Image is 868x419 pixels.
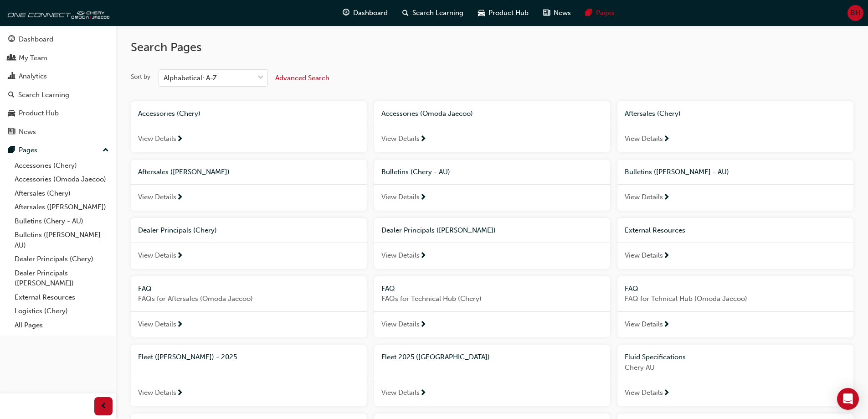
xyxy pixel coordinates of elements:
[488,8,529,18] span: Product Hub
[554,8,571,18] span: News
[851,8,860,18] span: BH
[8,109,15,118] span: car-icon
[11,266,113,290] a: Dealer Principals ([PERSON_NAME])
[381,250,420,261] span: View Details
[19,108,59,119] div: Product Hub
[596,8,615,18] span: Pages
[395,4,471,22] a: search-iconSearch Learning
[625,250,663,261] span: View Details
[138,134,176,144] span: View Details
[11,186,113,201] a: Aftersales (Chery)
[11,252,113,266] a: Dealer Principals (Chery)
[176,321,183,329] span: next-icon
[374,160,610,211] a: Bulletins (Chery - AU)View Details
[4,87,113,103] a: Search Learning
[478,7,485,19] span: car-icon
[131,40,853,55] h2: Search Pages
[11,200,113,214] a: Aftersales ([PERSON_NAME])
[4,105,113,122] a: Product Hub
[176,194,183,202] span: next-icon
[4,142,113,159] button: Pages
[19,34,53,45] div: Dashboard
[257,72,264,84] span: down-icon
[8,54,15,62] span: people-icon
[138,226,217,234] span: Dealer Principals (Chery)
[103,145,109,156] span: up-icon
[5,4,109,22] img: oneconnect
[4,29,113,142] button: DashboardMy TeamAnalyticsSearch LearningProduct HubNews
[663,194,670,202] span: next-icon
[4,68,113,85] a: Analytics
[381,388,420,398] span: View Details
[138,192,176,202] span: View Details
[4,31,113,48] a: Dashboard
[11,290,113,305] a: External Resources
[420,135,426,144] span: next-icon
[663,321,670,329] span: next-icon
[578,4,622,22] a: pages-iconPages
[625,362,846,373] span: Chery AU
[663,252,670,260] span: next-icon
[138,388,176,398] span: View Details
[8,146,15,155] span: pages-icon
[131,276,367,338] a: FAQFAQs for Aftersales (Omoda Jaecoo)View Details
[11,228,113,252] a: Bulletins ([PERSON_NAME] - AU)
[381,353,490,361] span: Fleet 2025 ([GEOGRAPHIC_DATA])
[847,5,863,21] button: BH
[374,101,610,152] a: Accessories (Omoda Jaecoo)View Details
[19,127,36,137] div: News
[18,90,69,100] div: Search Learning
[138,250,176,261] span: View Details
[381,192,420,202] span: View Details
[617,345,853,406] a: Fluid SpecificationsChery AUView Details
[8,36,15,44] span: guage-icon
[471,4,536,22] a: car-iconProduct Hub
[663,135,670,144] span: next-icon
[420,389,426,398] span: next-icon
[381,168,450,176] span: Bulletins (Chery - AU)
[374,276,610,338] a: FAQFAQs for Technical Hub (Chery)View Details
[176,135,183,144] span: next-icon
[625,134,663,144] span: View Details
[11,159,113,173] a: Accessories (Chery)
[625,192,663,202] span: View Details
[617,101,853,152] a: Aftersales (Chery)View Details
[335,4,395,22] a: guage-iconDashboard
[131,218,367,269] a: Dealer Principals (Chery)View Details
[8,128,15,136] span: news-icon
[19,71,47,82] div: Analytics
[4,124,113,140] a: News
[275,69,329,87] button: Advanced Search
[617,218,853,269] a: External ResourcesView Details
[625,109,681,118] span: Aftersales (Chery)
[837,388,859,410] div: Open Intercom Messenger
[381,319,420,330] span: View Details
[8,72,15,81] span: chart-icon
[11,172,113,186] a: Accessories (Omoda Jaecoo)
[11,304,113,318] a: Logistics (Chery)
[374,218,610,269] a: Dealer Principals ([PERSON_NAME])View Details
[420,252,426,260] span: next-icon
[138,109,200,118] span: Accessories (Chery)
[617,160,853,211] a: Bulletins ([PERSON_NAME] - AU)View Details
[19,145,37,155] div: Pages
[374,345,610,406] a: Fleet 2025 ([GEOGRAPHIC_DATA])View Details
[343,7,349,19] span: guage-icon
[586,7,592,19] span: pages-icon
[381,134,420,144] span: View Details
[536,4,578,22] a: news-iconNews
[625,226,685,234] span: External Resources
[402,7,409,19] span: search-icon
[131,160,367,211] a: Aftersales ([PERSON_NAME])View Details
[4,50,113,67] a: My Team
[138,168,230,176] span: Aftersales ([PERSON_NAME])
[412,8,463,18] span: Search Learning
[176,252,183,260] span: next-icon
[138,319,176,330] span: View Details
[176,389,183,398] span: next-icon
[131,101,367,152] a: Accessories (Chery)View Details
[164,73,217,83] div: Alphabetical: A-Z
[138,353,237,361] span: Fleet ([PERSON_NAME]) - 2025
[543,7,550,19] span: news-icon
